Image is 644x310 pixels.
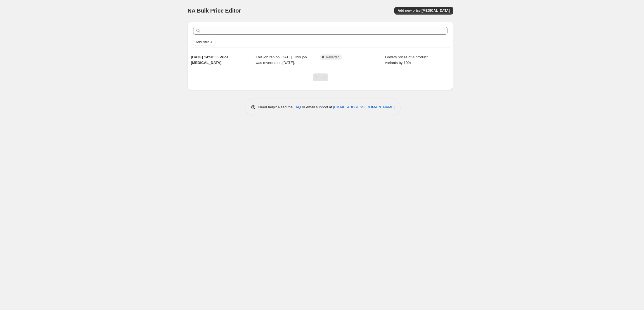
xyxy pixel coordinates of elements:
span: or email support at [301,105,333,109]
a: [EMAIL_ADDRESS][DOMAIN_NAME] [333,105,395,109]
span: Add filter [196,40,209,44]
button: Add new price [MEDICAL_DATA] [394,7,453,15]
span: This job ran on [DATE]. This job was reverted on [DATE]. [256,55,307,65]
span: Lowers prices of 4 product variants by 10% [385,55,428,65]
span: Need help? Read the [258,105,294,109]
a: FAQ [294,105,301,109]
span: Add new price [MEDICAL_DATA] [398,8,450,13]
nav: Pagination [313,73,328,81]
span: [DATE] 14:50:55 Price [MEDICAL_DATA] [191,55,228,65]
span: Reverted [326,55,340,59]
button: Add filter [193,39,216,46]
span: NA Bulk Price Editor [188,8,241,14]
